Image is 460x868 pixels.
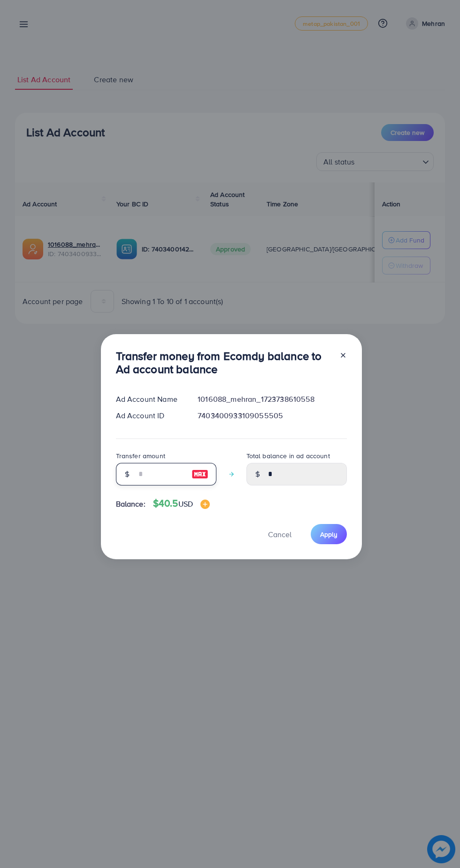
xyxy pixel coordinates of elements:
button: Cancel [256,524,303,544]
img: image [200,500,210,509]
label: Total balance in ad account [246,451,330,461]
img: image [192,469,208,480]
h3: Transfer money from Ecomdy balance to Ad account balance [116,349,332,376]
div: Ad Account ID [108,410,191,421]
div: 1016088_mehran_1723738610558 [190,394,354,405]
span: Balance: [116,499,146,509]
div: 7403400933109055505 [190,410,354,421]
span: Apply [320,530,337,539]
span: Cancel [268,529,291,540]
h4: $40.5 [153,498,210,509]
label: Transfer amount [116,451,165,461]
button: Apply [311,524,347,544]
div: Ad Account Name [108,394,191,405]
span: USD [178,499,193,509]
